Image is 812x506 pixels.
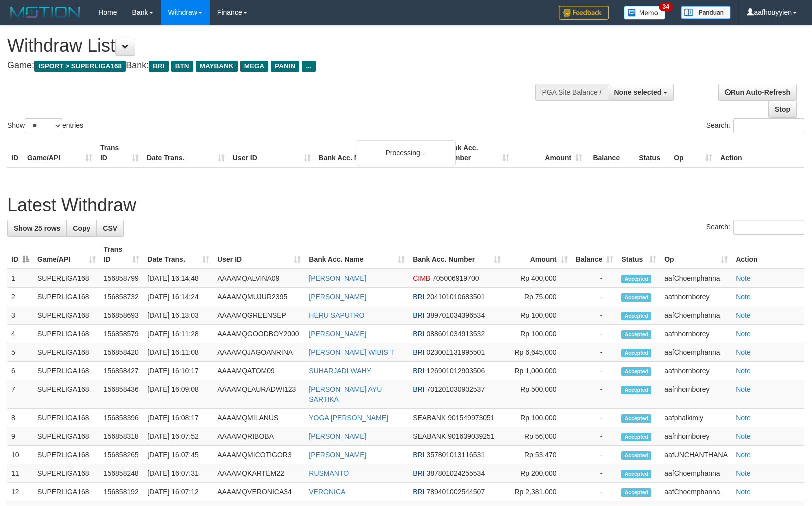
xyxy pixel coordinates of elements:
th: Balance: activate to sort column ascending [572,240,618,269]
span: Copy 389701034396534 to clipboard [426,311,485,319]
td: - [572,409,618,427]
td: 8 [7,409,33,427]
span: Copy 204101010683501 to clipboard [426,293,485,301]
td: Rp 53,470 [505,446,572,464]
td: AAAAMQLAURADWI123 [213,380,305,409]
a: Note [736,348,751,356]
td: 156858732 [100,288,144,306]
span: Copy 901639039251 to clipboard [448,432,494,440]
a: Stop [768,101,797,118]
h1: Withdraw List [7,36,531,56]
label: Search: [706,118,804,133]
a: SUHARJADI WAHY [309,367,371,375]
td: SUPERLIGA168 [33,362,100,380]
td: [DATE] 16:07:12 [143,483,213,501]
span: Accepted [621,330,651,339]
td: [DATE] 16:07:52 [143,427,213,446]
td: - [572,483,618,501]
td: aafChoemphanna [660,306,732,325]
td: AAAAMQKARTEM22 [213,464,305,483]
span: None selected [614,88,662,96]
th: Op: activate to sort column ascending [660,240,732,269]
span: ... [302,61,315,72]
th: ID [7,139,23,167]
td: 4 [7,325,33,343]
div: PGA Site Balance / [535,84,607,101]
th: Date Trans. [143,139,229,167]
td: AAAAMQMUJUR2395 [213,288,305,306]
th: Bank Acc. Name: activate to sort column ascending [305,240,409,269]
td: - [572,288,618,306]
span: CSV [103,224,117,232]
td: Rp 100,000 [505,325,572,343]
td: [DATE] 16:11:28 [143,325,213,343]
th: User ID: activate to sort column ascending [213,240,305,269]
img: MOTION_logo.png [7,5,83,20]
a: Note [736,330,751,338]
span: BRI [413,293,424,301]
td: AAAAMQJAGOANRINA [213,343,305,362]
a: Note [736,311,751,319]
td: - [572,446,618,464]
th: Amount [513,139,586,167]
td: [DATE] 16:13:03 [143,306,213,325]
th: Balance [586,139,635,167]
h1: Latest Withdraw [7,195,804,215]
th: Game/API: activate to sort column ascending [33,240,100,269]
span: Accepted [621,367,651,376]
td: 156858427 [100,362,144,380]
td: aafChoemphanna [660,269,732,288]
td: 156858420 [100,343,144,362]
td: aafnhornborey [660,288,732,306]
th: ID: activate to sort column descending [7,240,33,269]
td: Rp 75,000 [505,288,572,306]
button: None selected [608,84,674,101]
td: 7 [7,380,33,409]
span: Copy [73,224,90,232]
span: Copy 789401002544507 to clipboard [426,488,485,496]
a: [PERSON_NAME] AYU SARTIKA [309,385,382,403]
td: - [572,427,618,446]
span: BRI [413,469,424,477]
a: [PERSON_NAME] WIBIS T [309,348,394,356]
span: Copy 023001131995501 to clipboard [426,348,485,356]
td: 5 [7,343,33,362]
td: SUPERLIGA168 [33,446,100,464]
a: Show 25 rows [7,220,67,237]
a: Note [736,385,751,393]
a: Note [736,414,751,422]
span: BRI [413,348,424,356]
td: [DATE] 16:14:48 [143,269,213,288]
td: [DATE] 16:09:08 [143,380,213,409]
td: aafChoemphanna [660,464,732,483]
input: Search: [733,118,804,133]
span: Accepted [621,349,651,357]
h4: Game: Bank: [7,61,531,71]
td: [DATE] 16:07:45 [143,446,213,464]
td: 156858192 [100,483,144,501]
span: Accepted [621,414,651,423]
td: Rp 400,000 [505,269,572,288]
span: Accepted [621,451,651,460]
td: SUPERLIGA168 [33,325,100,343]
td: 156858318 [100,427,144,446]
th: Action [716,139,804,167]
td: Rp 500,000 [505,380,572,409]
td: aafnhornborey [660,362,732,380]
a: [PERSON_NAME] [309,330,366,338]
td: Rp 1,000,000 [505,362,572,380]
span: Accepted [621,312,651,320]
td: aafChoemphanna [660,483,732,501]
td: - [572,269,618,288]
span: MEGA [240,61,269,72]
a: RUSMANTO [309,469,349,477]
td: SUPERLIGA168 [33,427,100,446]
input: Search: [733,220,804,235]
td: 156858265 [100,446,144,464]
td: 156858436 [100,380,144,409]
a: [PERSON_NAME] [309,274,366,282]
td: SUPERLIGA168 [33,288,100,306]
td: 11 [7,464,33,483]
a: Note [736,367,751,375]
td: Rp 2,381,000 [505,483,572,501]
